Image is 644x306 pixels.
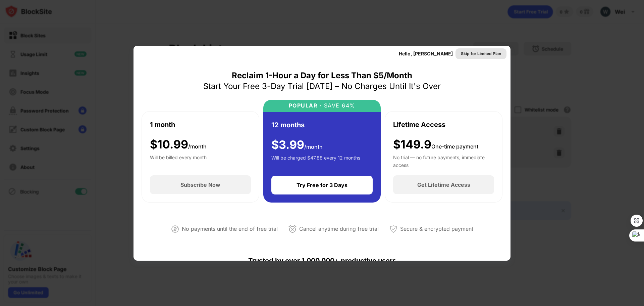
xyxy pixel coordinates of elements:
[188,143,207,150] span: /month
[417,181,470,188] div: Get Lifetime Access
[400,224,473,234] div: Secure & encrypted payment
[150,138,207,151] div: $ 10.99
[232,70,412,81] div: Reclaim 1-Hour a Day for Less Than $5/Month
[271,154,360,168] div: Will be charged $47.88 every 12 months
[150,120,175,130] div: 1 month
[171,225,179,233] img: not-paying
[304,143,323,150] span: /month
[180,181,220,188] div: Subscribe Now
[150,154,207,167] div: Will be billed every month
[431,143,478,150] span: One-time payment
[393,120,445,130] div: Lifetime Access
[461,50,501,57] div: Skip for Limited Plan
[399,51,453,56] div: Hello, [PERSON_NAME]
[297,182,347,188] div: Try Free for 3 Days
[271,138,323,152] div: $ 3.99
[142,245,502,277] div: Trusted by over 1,000,000+ productive users
[289,102,322,109] div: POPULAR ·
[182,224,278,234] div: No payments until the end of free trial
[271,120,305,130] div: 12 months
[322,102,356,109] div: SAVE 64%
[393,138,478,151] div: $149.9
[203,81,441,92] div: Start Your Free 3-Day Trial [DATE] – No Charges Until It's Over
[288,225,297,233] img: cancel-anytime
[299,224,379,234] div: Cancel anytime during free trial
[389,225,397,233] img: secured-payment
[393,154,494,167] div: No trial — no future payments, immediate access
